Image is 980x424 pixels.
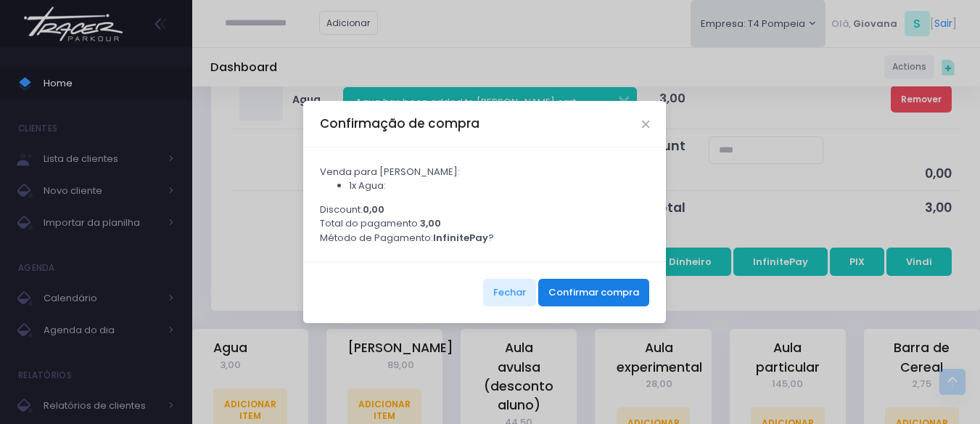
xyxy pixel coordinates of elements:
strong: InfinitePay [433,231,488,245]
li: 1x Agua: [349,179,650,193]
h5: Confirmação de compra [320,115,479,133]
strong: 0,00 [363,203,384,216]
button: Close [642,121,649,128]
button: Confirmar compra [538,279,649,306]
div: Venda para [PERSON_NAME]: Discount: Total do pagamento: Método de Pagamento: ? [303,148,666,261]
button: Fechar [483,279,536,306]
strong: 3,00 [420,216,441,230]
